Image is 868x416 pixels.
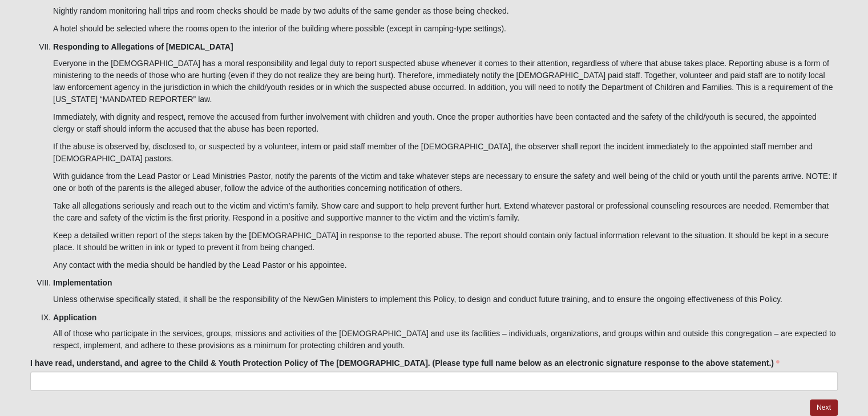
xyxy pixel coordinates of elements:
[53,42,838,52] h5: Responding to Allegations of [MEDICAL_DATA]
[30,357,780,369] label: I have read, understand, and agree to the Child & Youth Protection Policy of The [DEMOGRAPHIC_DAT...
[53,259,838,271] p: Any contact with the media should be handled by the Lead Pastor or his appointee.
[53,230,838,254] p: Keep a detailed written report of the steps taken by the [DEMOGRAPHIC_DATA] in response to the re...
[53,58,838,105] p: Everyone in the [DEMOGRAPHIC_DATA] has a moral responsibility and legal duty to report suspected ...
[53,278,838,288] h5: Implementation
[53,141,838,165] p: If the abuse is observed by, disclosed to, or suspected by a volunteer, intern or paid staff memb...
[53,170,838,194] p: With guidance from the Lead Pastor or Lead Ministries Pastor, notify the parents of the victim an...
[53,5,838,17] p: Nightly random monitoring hall trips and room checks should be made by two adults of the same gen...
[53,23,838,35] p: A hotel should be selected where the rooms open to the interior of the building where possible (e...
[810,399,838,416] a: Next
[53,200,838,224] p: Take all allegations seriously and reach out to the victim and victim’s family. Show care and sup...
[53,328,838,352] p: All of those who participate in the services, groups, missions and activities of the [DEMOGRAPHIC...
[53,313,838,323] h5: Application
[53,111,838,135] p: Immediately, with dignity and respect, remove the accused from further involvement with children ...
[53,293,838,305] p: Unless otherwise specifically stated, it shall be the responsibility of the NewGen Ministers to i...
